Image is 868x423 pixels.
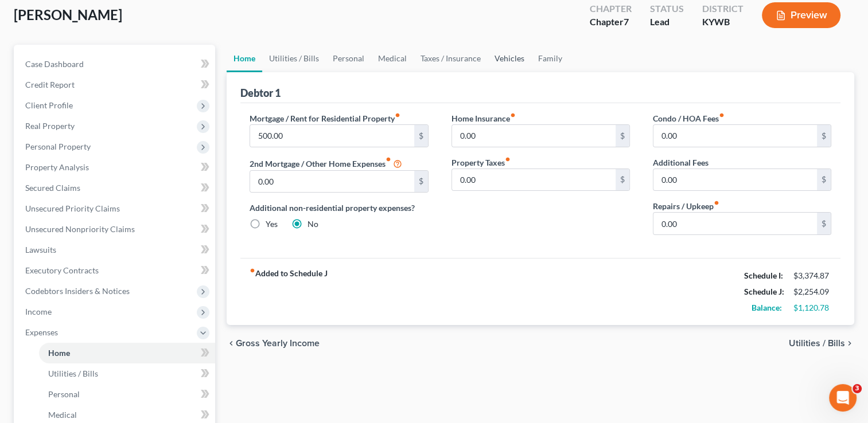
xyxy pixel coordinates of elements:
[590,2,632,15] div: Chapter
[650,15,684,29] div: Lead
[714,200,719,206] i: fiber_manual_record
[590,15,632,29] div: Chapter
[853,384,862,393] span: 3
[653,169,817,191] input: --
[25,100,73,110] span: Client Profile
[16,157,215,178] a: Property Analysis
[793,286,831,297] div: $2,254.09
[505,156,511,162] i: fiber_manual_record
[624,16,629,27] span: 7
[744,271,783,280] strong: Schedule I:
[25,121,75,131] span: Real Property
[817,169,831,191] div: $
[16,219,215,240] a: Unsecured Nonpriority Claims
[25,183,80,193] span: Secured Claims
[653,156,709,169] label: Additional Fees
[48,389,80,399] span: Personal
[452,169,616,191] input: --
[829,384,857,412] iframe: Intercom live chat
[25,307,52,316] span: Income
[817,125,831,147] div: $
[616,169,629,191] div: $
[25,327,58,337] span: Expenses
[262,45,326,72] a: Utilities / Bills
[510,112,516,118] i: fiber_manual_record
[395,112,400,118] i: fiber_manual_record
[616,125,629,147] div: $
[653,213,817,234] input: --
[250,268,328,316] strong: Added to Schedule J
[25,245,56,254] span: Lawsuits
[817,213,831,234] div: $
[386,156,391,162] i: fiber_manual_record
[39,384,215,405] a: Personal
[250,112,400,124] label: Mortgage / Rent for Residential Property
[653,200,719,212] label: Repairs / Upkeep
[25,286,130,296] span: Codebtors Insiders & Notices
[227,45,262,72] a: Home
[414,45,488,72] a: Taxes / Insurance
[488,45,531,72] a: Vehicles
[39,343,215,363] a: Home
[250,171,414,193] input: --
[308,218,318,230] label: No
[16,198,215,219] a: Unsecured Priority Claims
[48,348,70,358] span: Home
[25,142,91,151] span: Personal Property
[250,125,414,147] input: --
[451,112,516,124] label: Home Insurance
[240,86,281,100] div: Debtor 1
[702,15,744,29] div: KYWB
[762,2,840,28] button: Preview
[250,156,402,170] label: 2nd Mortgage / Other Home Expenses
[845,339,854,348] i: chevron_right
[266,218,278,230] label: Yes
[48,369,98,378] span: Utilities / Bills
[25,203,120,213] span: Unsecured Priority Claims
[25,265,99,275] span: Executory Contracts
[39,363,215,384] a: Utilities / Bills
[16,260,215,281] a: Executory Contracts
[752,303,782,312] strong: Balance:
[653,125,817,147] input: --
[48,410,77,420] span: Medical
[25,162,89,172] span: Property Analysis
[16,240,215,260] a: Lawsuits
[414,125,428,147] div: $
[653,112,725,124] label: Condo / HOA Fees
[16,75,215,95] a: Credit Report
[16,178,215,198] a: Secured Claims
[250,268,255,273] i: fiber_manual_record
[14,6,122,23] span: [PERSON_NAME]
[719,112,725,118] i: fiber_manual_record
[531,45,569,72] a: Family
[793,302,831,314] div: $1,120.78
[789,339,845,348] span: Utilities / Bills
[326,45,371,72] a: Personal
[25,80,75,89] span: Credit Report
[793,270,831,281] div: $3,374.87
[414,171,428,193] div: $
[650,2,684,15] div: Status
[451,156,511,169] label: Property Taxes
[236,339,320,348] span: Gross Yearly Income
[227,339,236,348] i: chevron_left
[371,45,414,72] a: Medical
[16,54,215,75] a: Case Dashboard
[25,224,135,234] span: Unsecured Nonpriority Claims
[25,59,84,69] span: Case Dashboard
[789,339,854,348] button: Utilities / Bills chevron_right
[702,2,744,15] div: District
[227,339,320,348] button: chevron_left Gross Yearly Income
[744,287,784,296] strong: Schedule J:
[452,125,616,147] input: --
[250,202,428,214] label: Additional non-residential property expenses?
